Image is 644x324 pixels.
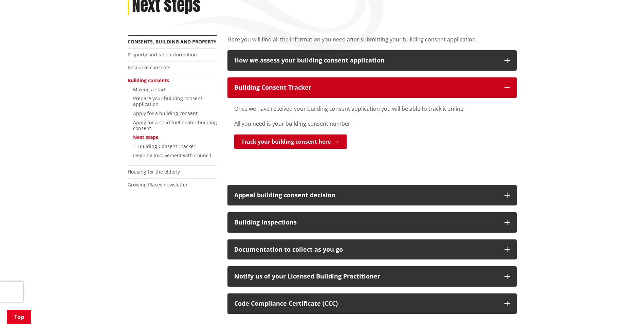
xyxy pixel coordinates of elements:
button: Code Compliance Certificate (CCC) [227,293,517,314]
p: All you need is your building consent number. [234,120,510,128]
div: Notify us of your Licensed Building Practitioner [234,273,498,280]
a: Track your building consent here [234,134,347,149]
button: Documentation to collect as you go [227,239,517,260]
a: Building Consent Tracker [138,143,196,149]
a: Next steps [133,134,158,140]
a: Apply for a building consent [133,110,198,116]
p: Here you will find all the information you need after submitting your building consent application. [227,35,517,43]
div: How we assess your building consent application [234,57,498,64]
a: Consents, building and property [128,38,217,45]
a: Growing Places newsletter [128,181,188,188]
a: Prepare your building consent application [133,95,202,107]
a: Top [7,310,31,324]
a: Building consents [128,77,169,84]
button: Building Inspections [227,212,517,233]
a: Apply for a solid fuel heater building consent​ [133,119,217,131]
button: Notify us of your Licensed Building Practitioner [227,266,517,287]
button: How we assess your building consent application [227,50,517,71]
a: Property and land information [128,51,197,58]
div: Building Inspections [234,219,498,226]
button: Building Consent Tracker [227,77,517,98]
p: Once we have received your building consent application you will be able to track it online. [234,105,510,113]
a: Housing for the elderly [128,168,180,175]
button: Appeal building consent decision [227,185,517,205]
a: Ongoing involvement with Council [133,152,211,159]
p: Code Compliance Certificate (CCC) [234,300,498,307]
a: Making a start [133,86,166,93]
a: Resource consents [128,64,170,71]
div: Appeal building consent decision [234,192,498,199]
iframe: Messenger Launcher [613,295,637,320]
div: Building Consent Tracker [234,84,498,91]
div: Documentation to collect as you go [234,246,498,253]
